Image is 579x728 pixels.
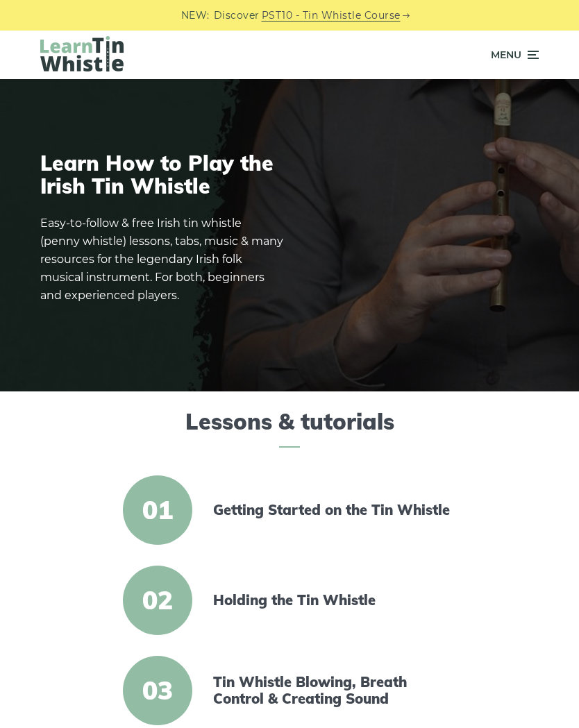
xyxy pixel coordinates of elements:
a: Getting Started on the Tin Whistle [213,502,452,518]
h2: Lessons & tutorials [40,408,539,448]
h1: Learn How to Play the Irish Tin Whistle [40,152,283,198]
span: 01 [123,475,192,545]
a: Holding the Tin Whistle [213,592,452,609]
span: 02 [123,566,192,635]
span: Menu [491,37,521,72]
p: Easy-to-follow & free Irish tin whistle (penny whistle) lessons, tabs, music & many resources for... [40,214,283,305]
span: 03 [123,656,192,725]
a: Tin Whistle Blowing, Breath Control & Creating Sound [213,674,452,707]
img: LearnTinWhistle.com [40,36,124,71]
